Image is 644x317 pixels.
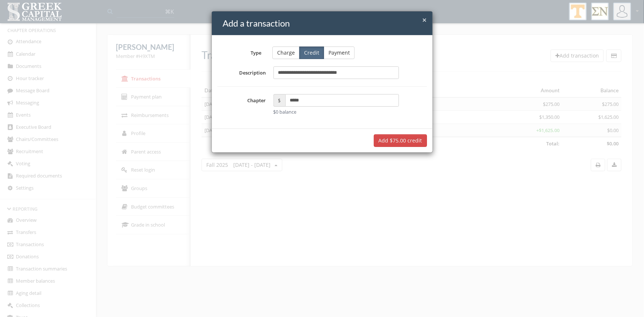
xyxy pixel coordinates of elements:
button: Add $75.00 credit [374,134,427,147]
div: $0 balance [273,108,399,116]
button: Credit [299,46,324,59]
label: Chapter [217,94,270,116]
button: Charge [272,46,300,59]
label: Type [212,47,267,56]
h4: Add a transaction [223,17,427,30]
button: Payment [324,46,355,59]
label: Description [217,66,270,79]
span: × [423,15,427,25]
span: $ [273,94,285,107]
